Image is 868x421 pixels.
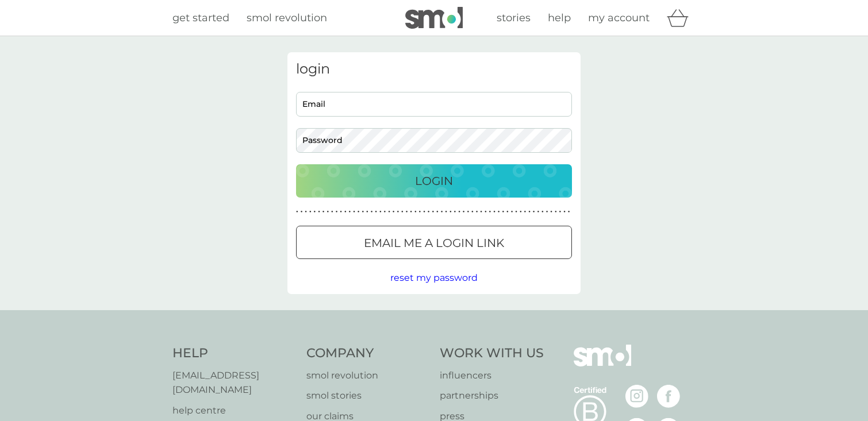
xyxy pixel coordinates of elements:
p: ● [414,209,417,215]
a: help [548,10,571,26]
span: stories [497,11,531,24]
p: ● [344,209,347,215]
a: smol revolution [247,10,327,26]
p: ● [436,209,439,215]
a: [EMAIL_ADDRESS][DOMAIN_NAME] [172,368,295,397]
p: ● [388,209,390,215]
p: ● [419,209,421,215]
span: my account [588,11,650,24]
button: Email me a login link [296,226,572,259]
p: ● [358,209,360,215]
a: partnerships [440,388,544,403]
p: ● [353,209,355,215]
a: my account [588,10,650,26]
p: ● [502,209,504,215]
h4: Company [306,345,429,362]
p: ● [371,209,373,215]
p: ● [493,209,496,215]
img: visit the smol Instagram page [625,385,648,408]
p: ● [305,209,307,215]
p: ● [550,209,552,215]
p: ● [537,209,539,215]
p: ● [428,209,430,215]
p: ● [450,209,452,215]
p: ● [463,209,465,215]
h3: login [296,61,572,78]
p: ● [296,209,298,215]
p: ● [498,209,500,215]
p: ● [541,209,544,215]
p: ● [506,209,509,215]
p: ● [515,209,517,215]
p: ● [314,209,316,215]
p: ● [559,209,562,215]
a: smol revolution [306,368,429,383]
p: ● [467,209,469,215]
p: ● [489,209,491,215]
p: ● [336,209,338,215]
p: ● [524,209,527,215]
span: get started [172,11,229,24]
p: ● [546,209,548,215]
p: ● [511,209,513,215]
p: ● [480,209,482,215]
p: ● [327,209,329,215]
button: reset my password [390,271,478,285]
p: ● [563,209,566,215]
p: ● [568,209,570,215]
img: smol [574,345,631,384]
button: Login [296,164,572,198]
p: ● [340,209,342,215]
p: ● [471,209,474,215]
p: ● [520,209,522,215]
p: ● [458,209,460,215]
p: ● [379,209,382,215]
a: help centre [172,403,295,418]
p: ● [528,209,531,215]
p: ● [454,209,456,215]
a: influencers [440,368,544,383]
p: ● [406,209,408,215]
p: ● [401,209,404,215]
img: visit the smol Facebook page [657,385,680,408]
span: smol revolution [247,11,327,24]
p: ● [432,209,434,215]
p: ● [309,209,312,215]
p: ● [445,209,447,215]
p: ● [384,209,386,215]
h4: Help [172,345,295,362]
a: stories [497,10,531,26]
span: help [548,11,571,24]
p: ● [375,209,377,215]
p: Email me a login link [364,234,504,252]
p: ● [366,209,368,215]
p: ● [441,209,443,215]
a: get started [172,10,229,26]
p: ● [397,209,399,215]
p: ● [533,209,535,215]
p: Login [415,172,453,190]
p: ● [318,209,320,215]
p: ● [555,209,557,215]
p: ● [410,209,412,215]
h4: Work With Us [440,345,544,362]
p: ● [393,209,395,215]
p: ● [476,209,478,215]
img: smol [405,7,463,29]
span: reset my password [390,272,478,283]
p: ● [423,209,425,215]
p: ● [301,209,303,215]
p: ● [331,209,333,215]
a: smol stories [306,388,429,403]
p: ● [362,209,364,215]
p: ● [349,209,351,215]
p: ● [322,209,325,215]
p: ● [485,209,487,215]
div: basket [667,6,696,29]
